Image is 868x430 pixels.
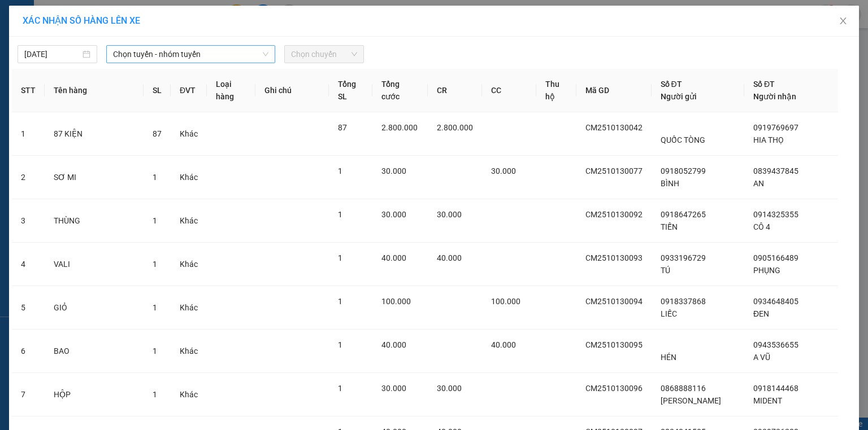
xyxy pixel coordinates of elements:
span: 1 [153,390,157,399]
td: BAO [45,330,144,373]
th: Tên hàng [45,69,144,112]
span: 0918337868 [661,297,706,306]
td: HỘP [45,373,144,416]
td: Khác [171,373,207,416]
span: 1 [338,340,342,349]
th: Loại hàng [207,69,255,112]
span: Người gửi [661,92,697,101]
span: 1 [153,260,157,269]
span: 0918647265 [661,210,706,219]
span: 30.000 [381,384,406,393]
span: CM2510130096 [585,384,643,393]
span: 100.000 [381,297,411,306]
th: Mã GD [576,69,652,112]
span: 87 [153,129,162,138]
span: 40.000 [381,253,406,262]
th: Ghi chú [255,69,329,112]
span: 0914325355 [753,210,798,219]
span: Số ĐT [753,80,775,89]
span: MIDENT [753,396,782,405]
span: 100.000 [491,297,520,306]
span: 0918052799 [661,166,706,175]
span: 0943536655 [753,340,798,349]
span: CM2510130094 [585,297,643,306]
span: ĐEN [753,309,769,318]
td: 4 [12,243,45,286]
span: 40.000 [381,340,406,349]
span: CM2510130092 [585,210,643,219]
input: 13/10/2025 [24,48,80,60]
span: Chọn tuyến - nhóm tuyến [113,46,268,63]
span: 1 [338,384,342,393]
td: Khác [171,243,207,286]
span: 0934648405 [753,297,798,306]
span: 0933196729 [661,253,706,262]
li: 02839.63.63.63 [5,39,215,53]
span: [PERSON_NAME] [661,396,721,405]
td: 2 [12,156,45,199]
li: 85 [PERSON_NAME] [5,25,215,39]
span: 0905166489 [753,253,798,262]
span: 1 [338,253,342,262]
td: SƠ MI [45,156,144,199]
th: SL [144,69,171,112]
span: 30.000 [381,210,406,219]
span: Người nhận [753,92,796,101]
td: 1 [12,112,45,156]
span: 30.000 [381,166,406,175]
span: HIA THỌ [753,135,784,144]
td: Khác [171,286,207,330]
td: Khác [171,330,207,373]
td: 6 [12,330,45,373]
span: 30.000 [437,384,462,393]
b: GỬI : VP Cà Mau [5,71,120,89]
span: CM2510130095 [585,340,643,349]
td: 7 [12,373,45,416]
span: QUỐC TÒNG [661,135,705,144]
th: CC [482,69,536,112]
span: CM2510130042 [585,123,643,132]
td: 5 [12,286,45,330]
td: GIỎ [45,286,144,330]
td: 87 KIỆN [45,112,144,156]
span: 1 [153,303,157,312]
span: 1 [338,210,342,219]
span: CÔ 4 [753,222,770,231]
span: XÁC NHẬN SỐ HÀNG LÊN XE [23,15,140,26]
span: CM2510130077 [585,166,643,175]
span: 0839437845 [753,166,798,175]
span: PHỤNG [753,266,780,275]
td: Khác [171,112,207,156]
span: 2.800.000 [381,123,418,132]
span: environment [65,27,74,36]
span: Chọn chuyến [291,46,357,63]
span: 40.000 [491,340,516,349]
span: 40.000 [437,253,462,262]
span: BÌNH [661,179,679,188]
span: 2.800.000 [437,123,473,132]
span: 0918144468 [753,384,798,393]
b: [PERSON_NAME] [65,7,160,21]
span: 0919769697 [753,123,798,132]
span: close [839,16,848,25]
th: CR [428,69,482,112]
th: ĐVT [171,69,207,112]
span: TÚ [661,266,670,275]
span: 1 [153,216,157,225]
td: THÙNG [45,199,144,243]
span: 1 [153,173,157,182]
span: 30.000 [491,166,516,175]
span: 30.000 [437,210,462,219]
span: TIẾN [661,222,678,231]
span: down [262,51,269,58]
th: Thu hộ [536,69,576,112]
td: Khác [171,156,207,199]
span: 1 [338,166,342,175]
span: AN [753,179,764,188]
span: A VŨ [753,353,770,362]
span: 1 [338,297,342,306]
span: HÉN [661,353,676,362]
td: Khác [171,199,207,243]
td: 3 [12,199,45,243]
span: 1 [153,346,157,356]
